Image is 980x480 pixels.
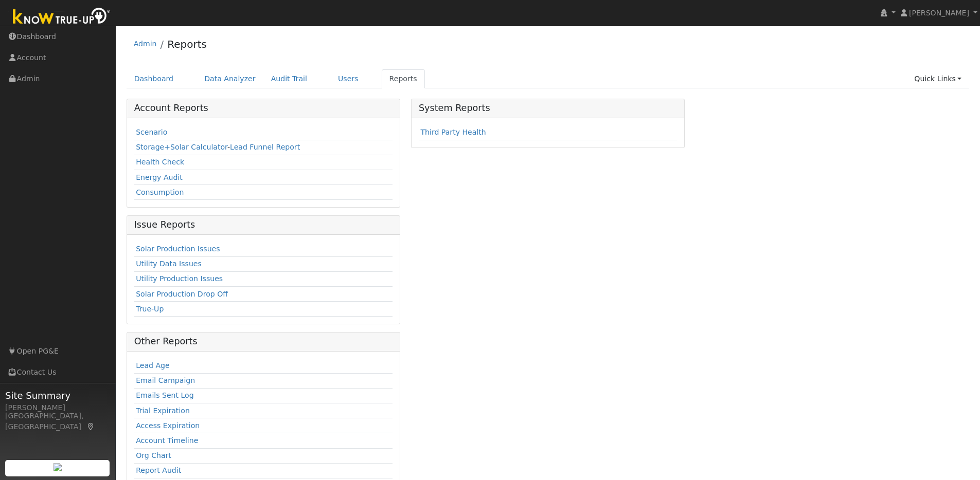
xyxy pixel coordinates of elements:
a: Org Chart [136,451,171,459]
a: Solar Production Issues [136,245,220,253]
a: Lead Funnel Report [230,143,300,151]
div: [PERSON_NAME] [5,402,110,413]
a: Utility Production Issues [136,274,223,283]
a: Account Timeline [136,436,198,445]
a: Quick Links [906,69,969,88]
a: Audit Trail [263,69,315,88]
h5: Account Reports [134,103,393,114]
a: Report Audit [136,466,181,474]
h5: Other Reports [134,336,393,347]
a: Admin [134,40,157,48]
a: Reports [167,38,207,50]
span: Site Summary [5,389,110,402]
a: Third Party Health [420,128,486,136]
a: Data Analyzer [197,69,263,88]
div: [GEOGRAPHIC_DATA], [GEOGRAPHIC_DATA] [5,411,110,432]
a: Reports [382,69,425,88]
a: Lead Age [136,361,170,370]
a: Email Campaign [136,376,195,384]
a: Solar Production Drop Off [136,290,228,298]
a: True-Up [136,305,164,313]
h5: System Reports [419,103,677,114]
a: Emails Sent Log [136,391,194,399]
a: Scenario [136,128,167,136]
h5: Issue Reports [134,219,393,230]
img: Know True-Up [8,6,116,29]
a: Health Check [136,158,184,166]
span: [PERSON_NAME] [909,9,969,17]
a: Storage+Solar Calculator [136,143,227,151]
a: Energy Audit [136,173,183,181]
a: Map [86,422,96,431]
img: retrieve [54,463,62,471]
td: - [134,140,393,155]
a: Utility Data Issues [136,260,202,268]
a: Users [330,69,366,88]
a: Access Expiration [136,421,200,430]
a: Trial Expiration [136,407,190,415]
a: Consumption [136,188,184,196]
a: Dashboard [127,69,182,88]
